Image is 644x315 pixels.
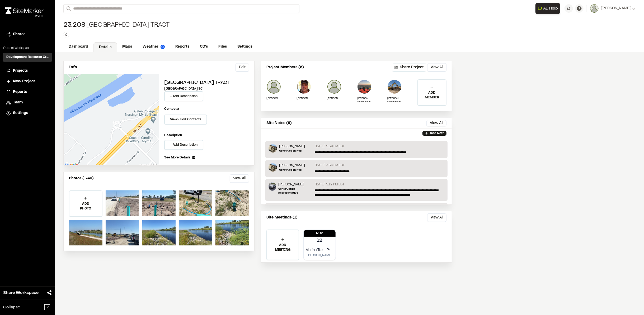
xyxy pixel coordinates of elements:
[164,155,190,160] span: See More Details
[418,90,446,100] p: ADD MEMBER
[590,4,599,13] img: User
[269,163,277,172] img: Dillon Hackett
[164,79,249,86] h2: [GEOGRAPHIC_DATA] Tract
[6,31,49,37] a: Shares
[357,79,372,94] img: Zach Thompson
[164,91,203,101] button: + Add Description
[279,163,305,168] p: [PERSON_NAME]
[161,45,165,49] img: precipai.png
[327,96,342,100] p: [PERSON_NAME]
[117,42,137,52] a: Maps
[13,68,28,74] span: Projects
[3,46,52,51] p: Current Workspace
[164,115,207,125] button: View / Edit Contacts
[236,63,249,72] button: Edit
[13,31,25,37] span: Shares
[590,4,636,13] button: [PERSON_NAME]
[69,202,102,211] p: ADD PHOTO
[232,42,258,52] a: Settings
[6,89,49,95] a: Reports
[164,86,249,91] p: [GEOGRAPHIC_DATA] , SC
[357,96,372,100] p: [PERSON_NAME]
[69,65,77,70] p: Info
[387,79,402,94] img: Ross Edwards
[278,187,312,195] p: Construction Representative
[93,42,117,52] a: Details
[535,3,562,14] div: Open AI Assistant
[279,144,305,149] p: [PERSON_NAME]
[164,140,203,150] button: + Add Description
[266,120,292,126] p: Site Notes (9)
[601,6,631,11] span: [PERSON_NAME]
[3,304,20,311] span: Collapse
[306,247,334,253] p: Marina Tract Pre-Con
[63,32,69,38] button: Edit Tags
[164,133,249,138] p: Description:
[306,253,334,258] p: [PERSON_NAME]
[266,79,281,94] img: James Parker
[266,96,281,100] p: [PERSON_NAME]
[304,231,336,236] p: Nov
[63,4,73,13] button: Search
[69,176,94,181] p: Photos (1746)
[63,21,85,30] span: 23.208
[427,63,446,72] button: View All
[426,120,446,126] button: View All
[6,79,49,84] a: New Project
[230,174,249,183] button: View All
[195,42,213,52] a: CD's
[535,3,560,14] button: Open AI Assistant
[137,42,170,52] a: Weather
[392,63,426,72] button: Share Project
[13,110,28,116] span: Settings
[357,100,372,103] p: Construction Manager
[63,42,93,52] a: Dashboard
[13,100,23,106] span: Team
[6,100,49,106] a: Team
[3,290,39,296] span: Share Workspace
[427,213,446,222] button: View All
[387,100,402,103] p: Construction Representative
[164,107,179,111] p: Contacts:
[170,42,195,52] a: Reports
[297,96,311,100] p: [PERSON_NAME]
[278,182,312,187] p: [PERSON_NAME]
[315,182,345,187] p: [DATE] 5:12 PM EDT
[13,89,27,95] span: Reports
[269,182,276,191] img: Timothy Clark
[5,7,44,14] img: rebrand.png
[13,79,35,84] span: New Project
[315,144,345,149] p: [DATE] 5:39 PM EDT
[266,215,298,221] p: Site Meetings (1)
[6,55,49,60] h3: Development Resource Group
[6,68,49,74] a: Projects
[387,96,402,100] p: [PERSON_NAME]
[267,243,299,252] p: ADD MEETING
[266,65,304,70] p: Project Members (8)
[327,79,342,94] img: Jason Hager
[213,42,232,52] a: Files
[6,110,49,116] a: Settings
[315,163,345,168] p: [DATE] 3:54 PM EDT
[5,14,44,19] div: Oh geez...please don't...
[269,144,277,153] img: Dillon Hackett
[543,5,558,12] span: AI Help
[430,131,444,136] p: Add Note
[279,149,305,153] p: Construction Rep.
[63,21,170,30] div: [GEOGRAPHIC_DATA] Tract
[317,237,322,244] p: 12
[297,79,311,94] img: Sean Hoelscher
[279,168,305,172] p: Construction Rep.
